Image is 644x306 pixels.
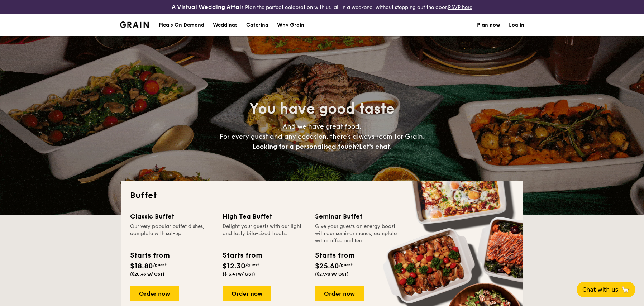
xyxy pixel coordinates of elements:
div: Seminar Buffet [315,211,399,221]
h1: Catering [246,14,268,36]
span: ($13.41 w/ GST) [223,272,255,277]
span: /guest [339,262,353,267]
span: 🦙 [621,286,630,294]
a: Why Grain [273,14,309,36]
span: $18.80 [130,262,153,271]
div: Starts from [130,250,169,261]
div: Delight your guests with our light and tasty bite-sized treats. [223,223,306,244]
a: Plan now [477,14,500,36]
div: Classic Buffet [130,211,214,221]
div: Order now [315,286,364,301]
span: Chat with us [582,286,618,293]
div: Our very popular buffet dishes, complete with set-up. [130,223,214,244]
div: Order now [130,286,179,301]
span: /guest [245,262,259,267]
span: $12.30 [223,262,245,271]
span: $25.60 [315,262,339,271]
div: Starts from [223,250,262,261]
a: Log in [509,14,524,36]
div: Weddings [213,14,238,36]
a: Catering [242,14,273,36]
div: Meals On Demand [159,14,204,36]
h2: Buffet [130,190,514,201]
a: Weddings [209,14,242,36]
a: Logotype [120,21,149,28]
div: Order now [223,286,271,301]
div: Why Grain [277,14,304,36]
button: Chat with us🦙 [577,282,635,297]
h4: A Virtual Wedding Affair [172,3,244,11]
span: Let's chat. [359,143,392,150]
a: Meals On Demand [154,14,209,36]
img: Grain [120,21,149,28]
span: ($20.49 w/ GST) [130,272,164,277]
div: High Tea Buffet [223,211,306,221]
span: ($27.90 w/ GST) [315,272,349,277]
span: /guest [153,262,167,267]
div: Starts from [315,250,354,261]
a: RSVP here [448,4,472,10]
div: Plan the perfect celebration with us, all in a weekend, without stepping out the door. [116,3,529,11]
div: Give your guests an energy boost with our seminar menus, complete with coffee and tea. [315,223,399,244]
